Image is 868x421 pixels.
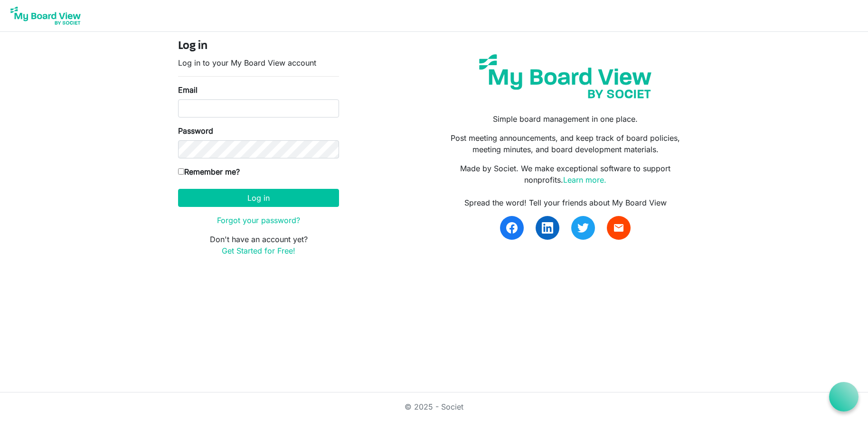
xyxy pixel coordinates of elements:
span: email [613,222,624,234]
img: facebook.svg [506,222,518,234]
input: Remember me? [178,168,184,175]
p: Simple board management in one place. [441,113,690,125]
label: Password [178,125,213,137]
p: Don't have an account yet? [178,234,339,256]
label: Remember me? [178,166,240,177]
a: Learn more. [563,175,606,185]
a: email [607,216,631,240]
a: Get Started for Free! [222,246,295,255]
p: Log in to your My Board View account [178,57,339,69]
h4: Log in [178,39,339,53]
p: Post meeting announcements, and keep track of board policies, meeting minutes, and board developm... [441,132,690,155]
img: linkedin.svg [542,222,553,234]
label: Email [178,84,198,96]
img: my-board-view-societ.svg [472,47,659,106]
a: © 2025 - Societ [405,402,463,411]
button: Log in [178,189,339,207]
p: Made by Societ. We make exceptional software to support nonprofits. [441,163,690,186]
div: Spread the word! Tell your friends about My Board View [441,197,690,208]
img: My Board View Logo [8,4,84,28]
img: twitter.svg [577,222,589,234]
a: Forgot your password? [217,215,300,225]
